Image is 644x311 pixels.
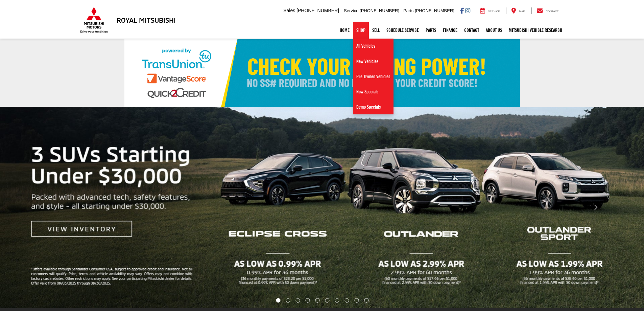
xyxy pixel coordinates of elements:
li: Go to slide number 7. [335,298,339,303]
span: Parts [403,8,413,13]
a: Finance [439,22,461,39]
a: Sell [369,22,383,39]
a: Parts: Opens in a new tab [422,22,439,39]
span: Contact [546,10,558,13]
span: Service [344,8,358,13]
span: [PHONE_NUMBER] [296,8,339,13]
a: About Us [482,22,505,39]
li: Go to slide number 8. [344,298,349,303]
span: Service [488,10,500,13]
li: Go to slide number 2. [286,298,290,303]
li: Go to slide number 5. [315,298,320,303]
li: Go to slide number 10. [364,298,368,303]
span: [PHONE_NUMBER] [415,8,454,13]
li: Go to slide number 6. [325,298,329,303]
li: Go to slide number 3. [296,298,300,303]
a: Shop [353,22,369,39]
button: Click to view next picture. [547,120,644,295]
a: Map [506,7,530,14]
h3: Royal Mitsubishi [117,16,176,24]
span: [PHONE_NUMBER] [360,8,399,13]
a: New Specials [353,84,393,99]
a: Contact [531,7,564,14]
span: Map [519,10,525,13]
img: Mitsubishi [79,7,109,33]
a: Demo Specials [353,99,393,114]
li: Go to slide number 9. [354,298,359,303]
a: Contact [461,22,482,39]
a: All Vehicles [353,39,393,54]
span: Sales [283,8,295,13]
a: Mitsubishi Vehicle Research [505,22,566,39]
li: Go to slide number 1. [276,298,280,303]
a: Instagram: Click to visit our Instagram page [465,8,470,13]
a: Facebook: Click to visit our Facebook page [460,8,464,13]
a: Schedule Service: Opens in a new tab [383,22,422,39]
a: Service [475,7,505,14]
img: Check Your Buying Power [124,39,520,107]
li: Go to slide number 4. [306,298,310,303]
a: Pre-Owned Vehicles [353,69,393,84]
a: New Vehicles [353,54,393,69]
a: Home [336,22,353,39]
